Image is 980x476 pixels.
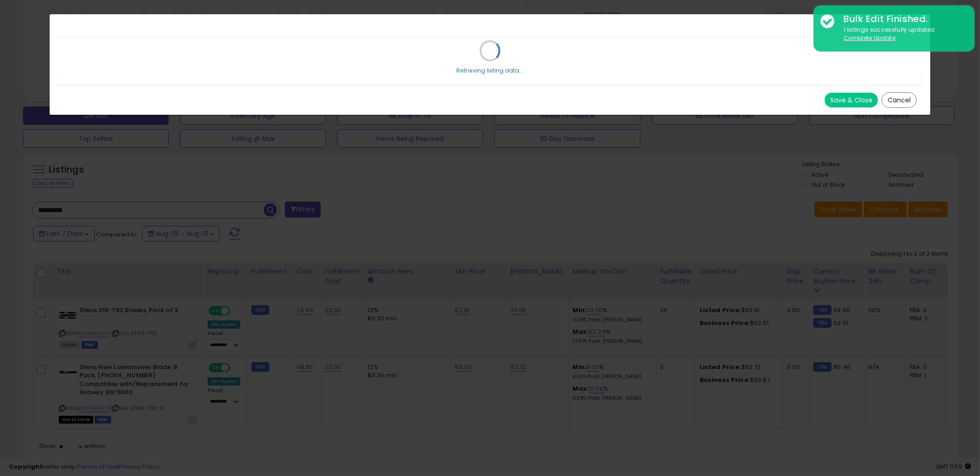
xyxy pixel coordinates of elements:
[844,34,895,42] u: Complete Update
[882,92,917,108] button: Cancel
[837,26,968,43] div: 1 listings successfully updated.
[837,12,968,26] div: Bulk Edit Finished.
[825,93,878,107] button: Save & Close
[457,67,524,75] div: Retrieving listing data...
